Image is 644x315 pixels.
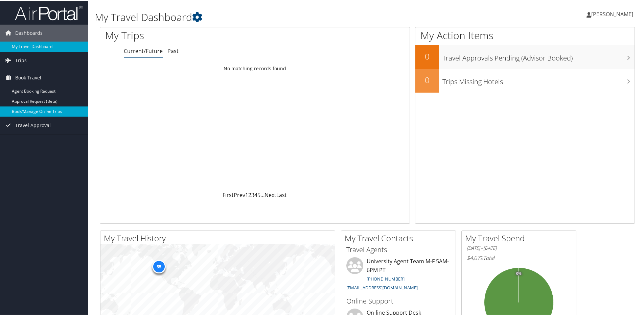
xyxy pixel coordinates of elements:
[15,69,41,86] span: Book Travel
[251,191,254,198] a: 3
[257,191,260,198] a: 5
[343,257,454,293] li: University Agent Team M-F 5AM-6PM PT
[15,24,43,41] span: Dashboards
[124,47,163,54] a: Current/Future
[591,10,633,17] span: [PERSON_NAME]
[516,271,522,275] tspan: 0%
[95,9,458,24] h1: My Travel Dashboard
[346,296,451,305] h3: Online Support
[345,232,456,243] h2: My Travel Contacts
[105,28,276,42] h1: My Trips
[415,68,635,92] a: 0Trips Missing Hotels
[346,284,418,290] a: [EMAIL_ADDRESS][DOMAIN_NAME]
[415,45,635,68] a: 0Travel Approvals Pending (Advisor Booked)
[467,253,483,261] span: $4,079
[248,191,251,198] a: 2
[254,191,257,198] a: 4
[223,191,234,198] a: First
[264,191,276,198] a: Next
[442,73,635,86] h3: Trips Missing Hotels
[152,259,166,273] div: 55
[100,62,410,74] td: No matching records found
[467,244,571,251] h6: [DATE] - [DATE]
[245,191,248,198] a: 1
[442,49,635,62] h3: Travel Approvals Pending (Advisor Booked)
[15,4,83,20] img: airportal-logo.png
[15,116,51,133] span: Travel Approval
[276,191,287,198] a: Last
[260,191,264,198] span: …
[415,50,439,62] h2: 0
[15,51,27,68] span: Trips
[167,47,179,54] a: Past
[367,275,405,281] a: [PHONE_NUMBER]
[465,232,576,243] h2: My Travel Spend
[415,74,439,85] h2: 0
[586,3,640,24] a: [PERSON_NAME]
[467,253,571,261] h6: Total
[234,191,245,198] a: Prev
[415,28,635,42] h1: My Action Items
[346,244,451,254] h3: Travel Agents
[104,232,335,243] h2: My Travel History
